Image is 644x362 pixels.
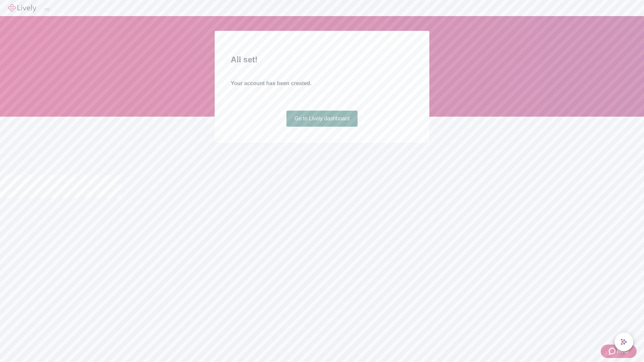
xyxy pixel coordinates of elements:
[44,8,50,10] button: Log out
[609,347,617,355] svg: Zendesk support icon
[621,339,627,345] svg: Lively AI Assistant
[601,345,637,358] button: Zendesk support iconHelp
[617,347,629,355] span: Help
[231,54,413,66] h2: All set!
[286,111,358,127] a: Go to Lively dashboard
[231,79,413,87] h4: Your account has been created.
[8,4,36,12] img: Lively
[614,333,633,351] button: chat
